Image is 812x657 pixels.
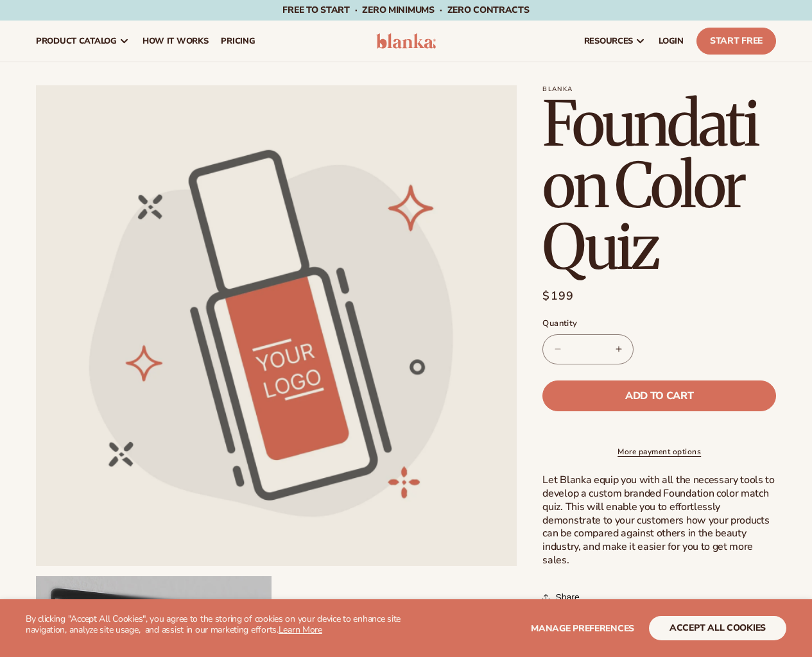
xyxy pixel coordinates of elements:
p: Let Blanka equip you with all the necessary tools to develop a custom branded Foundation color ma... [542,474,776,567]
a: Start Free [696,28,776,55]
button: Add to cart [542,380,776,411]
span: LOGIN [659,36,684,46]
span: Free to start · ZERO minimums · ZERO contracts [282,4,529,16]
button: accept all cookies [649,616,786,640]
h1: Foundation Color Quiz [542,93,776,278]
a: LOGIN [652,21,690,62]
button: Share [542,583,583,611]
span: resources [584,36,633,46]
span: pricing [221,36,255,46]
a: product catalog [30,21,136,62]
span: Add to cart [625,391,693,401]
a: pricing [214,21,261,62]
span: $199 [542,287,574,305]
a: Learn More [279,624,322,636]
span: Manage preferences [531,622,634,635]
p: By clicking "Accept All Cookies", you agree to the storing of cookies on your device to enhance s... [26,614,406,636]
img: logo [376,33,436,49]
a: More payment options [542,446,776,457]
a: How It Works [136,21,215,62]
button: Manage preferences [531,616,634,640]
span: How It Works [143,36,209,46]
a: resources [578,21,652,62]
label: Quantity [542,318,776,330]
span: product catalog [36,36,117,46]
